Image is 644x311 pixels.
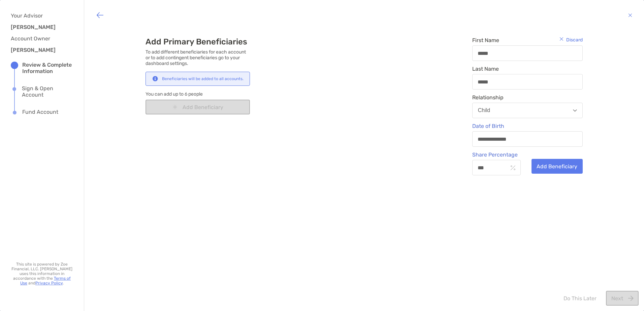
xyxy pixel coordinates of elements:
span: Date of Birth [472,123,583,129]
img: Notification icon [151,76,159,81]
span: Share Percentage [472,151,521,158]
p: This site is powered by Zoe Financial, LLC. [PERSON_NAME] uses this information in accordance wit... [11,262,73,285]
div: Child [478,107,490,113]
div: Review & Complete Information [22,62,73,74]
input: Date of Birth [473,136,582,142]
img: Open dropdown arrow [573,109,577,112]
span: Last Name [472,66,583,72]
span: You can add up to 6 people [146,91,250,97]
input: First Name [473,50,582,56]
span: Relationship [472,94,583,101]
img: button icon [96,11,104,19]
h3: [PERSON_NAME] [11,47,65,53]
button: Child [472,103,583,118]
h3: [PERSON_NAME] [11,24,65,30]
img: input icon [511,165,515,170]
input: Share Percentageinput icon [473,165,508,171]
div: Fund Account [22,109,58,116]
button: Add Beneficiary [532,159,583,174]
img: cross [559,37,563,41]
div: Sign & Open Account [22,85,73,98]
h3: Add Primary Beneficiaries [146,37,250,46]
h4: Your Advisor [11,12,68,19]
div: Discard [559,37,583,43]
p: To add different beneficiaries for each account or to add contingent beneficiaries go to your das... [146,49,250,66]
h4: Account Owner [11,35,68,42]
input: Last Name [473,79,582,85]
div: Beneficiaries will be added to all accounts. [162,76,244,81]
a: Terms of Use [20,276,71,285]
img: button icon [628,11,632,19]
span: First Name [472,37,583,43]
a: Privacy Policy [35,281,63,285]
